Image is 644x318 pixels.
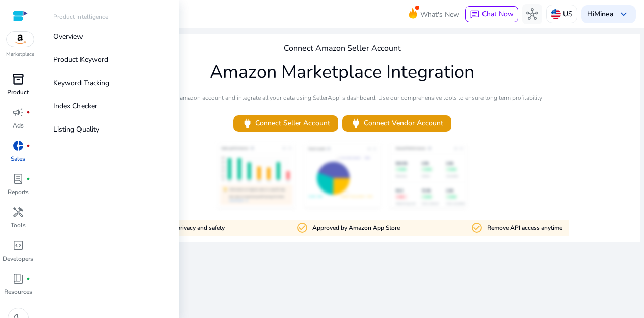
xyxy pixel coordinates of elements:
[26,277,30,281] span: fiber_manual_record
[53,101,97,111] p: Index Checker
[233,115,338,132] button: powerConnect Seller Account
[587,11,614,18] p: Hi
[53,124,99,135] p: Listing Quality
[12,173,24,185] span: lab_profile
[11,154,25,163] p: Sales
[7,32,34,47] img: amazon.svg
[350,117,443,129] span: Connect Vendor Account
[53,54,108,65] p: Product Keyword
[12,106,24,118] span: campaign
[465,6,518,22] button: chatChat Now
[142,93,542,102] p: Connect your amazon account and integrate all your data using SellerApp' s dashboard. Use our com...
[6,51,34,58] p: Marketplace
[522,4,542,24] button: hub
[138,223,225,233] p: Ensuring data privacy and safety
[526,8,538,20] span: hub
[12,206,24,218] span: handyman
[4,287,32,296] p: Resources
[53,78,109,88] p: Keyword Tracking
[551,9,561,19] img: us.svg
[12,239,24,251] span: code_blocks
[12,273,24,285] span: book_4
[242,117,330,129] span: Connect Seller Account
[242,117,253,129] span: power
[13,121,24,130] p: Ads
[26,110,30,114] span: fiber_manual_record
[487,223,562,233] p: Remove API access anytime
[350,117,362,129] span: power
[12,140,24,152] span: donut_small
[296,222,308,234] mat-icon: check_circle_outline
[26,177,30,181] span: fiber_manual_record
[342,115,451,132] button: powerConnect Vendor Account
[420,6,459,23] span: What's New
[470,10,480,20] span: chat
[26,144,30,148] span: fiber_manual_record
[53,12,108,21] p: Product Intelligence
[53,31,83,42] p: Overview
[618,8,630,20] span: keyboard_arrow_down
[312,223,400,233] p: Approved by Amazon App Store
[3,254,33,263] p: Developers
[8,187,29,197] p: Reports
[284,44,401,53] h4: Connect Amazon Seller Account
[210,61,474,83] h1: Amazon Marketplace Integration
[594,9,614,19] b: Minea
[563,5,573,23] p: US
[471,222,483,234] mat-icon: check_circle_outline
[12,73,24,85] span: inventory_2
[7,88,29,97] p: Product
[11,221,26,230] p: Tools
[482,9,514,19] span: Chat Now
